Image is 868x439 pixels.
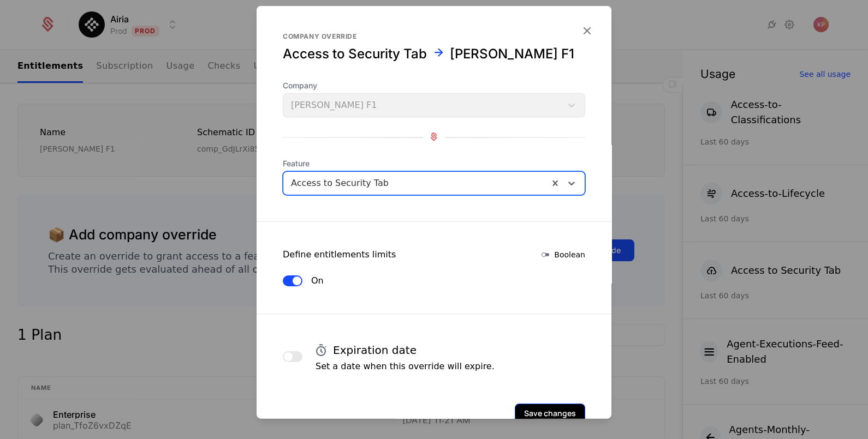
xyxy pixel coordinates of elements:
span: Company [283,80,585,91]
span: Feature [283,158,585,169]
div: Access to Security Tab [283,45,427,62]
div: Define entitlements limits [283,248,396,261]
p: Set a date when this override will expire. [316,359,495,372]
span: Boolean [554,249,585,260]
button: Save changes [515,403,585,423]
div: Company override [283,32,585,40]
label: On [311,274,324,287]
h4: Expiration date [333,342,417,357]
div: Williams F1 [450,45,574,62]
